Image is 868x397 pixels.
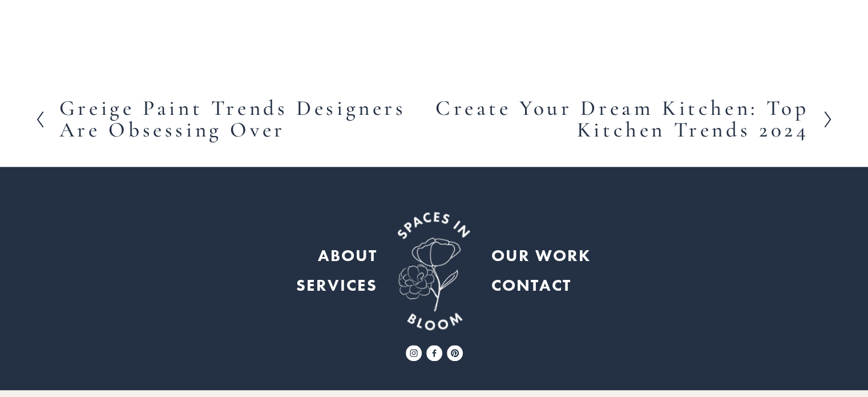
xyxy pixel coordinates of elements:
a: Greige Paint Trends Designers Are Obsessing Over [35,98,434,141]
a: Facebook [426,345,442,361]
strong: SERVICES [296,275,377,296]
strong: CONTACT [491,275,571,296]
h2: Create Your Dream Kitchen: Top Kitchen Trends 2024 [434,98,809,141]
strong: OUR WORK [491,245,591,266]
a: Create Your Dream Kitchen: Top Kitchen Trends 2024 [434,98,834,141]
strong: ABOUT [318,245,377,266]
a: SERVICES [296,271,377,300]
a: Pinterest [447,345,463,361]
h2: Greige Paint Trends Designers Are Obsessing Over [59,98,434,141]
a: OUR WORK [491,241,591,271]
a: Instagram [406,345,422,361]
a: ABOUT [318,241,377,271]
a: CONTACT [491,271,571,300]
